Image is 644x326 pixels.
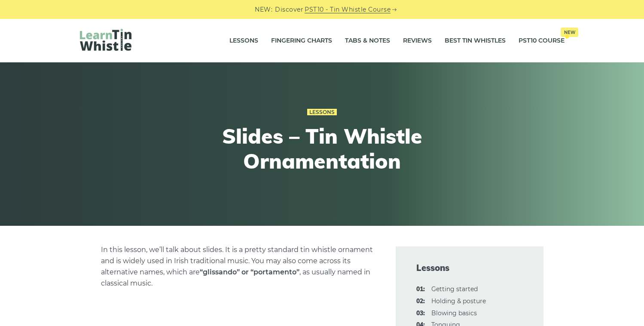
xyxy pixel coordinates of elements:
[416,296,425,307] span: 02:
[431,297,486,305] a: 02:Holding & posture
[561,28,578,37] span: New
[80,29,131,51] img: LearnTinWhistle.com
[431,309,477,317] a: 03:Blowing basics
[101,244,375,289] p: In this lesson, we’ll talk about slides. It is a pretty standard tin whistle ornament and is wide...
[229,30,258,52] a: Lessons
[403,30,432,52] a: Reviews
[307,109,337,116] a: Lessons
[416,262,523,274] span: Lessons
[164,124,480,173] h1: Slides – Tin Whistle Ornamentation
[416,308,425,319] span: 03:
[431,285,478,293] a: 01:Getting started
[271,30,332,52] a: Fingering Charts
[200,268,299,276] strong: “glissando” or “portamento”
[345,30,390,52] a: Tabs & Notes
[416,284,425,295] span: 01:
[445,30,506,52] a: Best Tin Whistles
[519,30,565,52] a: PST10 CourseNew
